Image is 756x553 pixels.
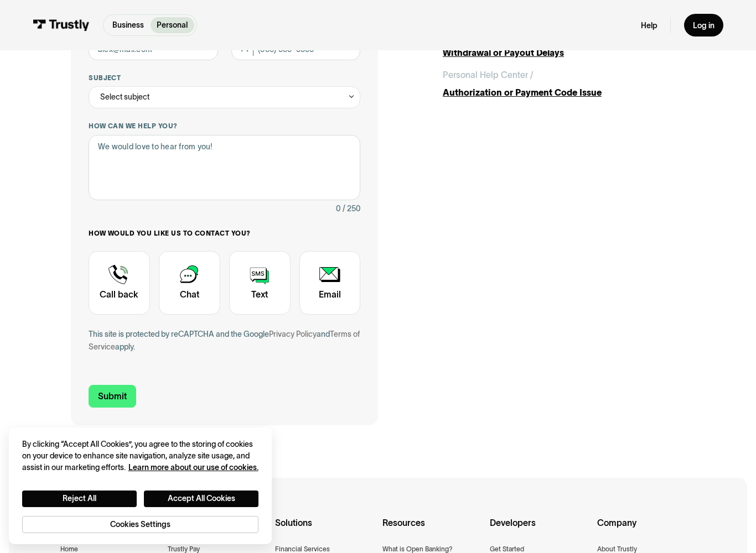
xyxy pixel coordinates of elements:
p: Business [112,19,144,31]
input: Submit [89,385,136,408]
div: Privacy [22,439,259,533]
div: Select subject [100,91,149,104]
button: Accept All Cookies [144,491,258,507]
a: More information about your privacy, opens in a new tab [128,463,258,472]
div: Authorization or Payment Code Issue [443,86,685,100]
a: Personal [151,17,195,33]
a: Privacy Policy [269,330,317,338]
div: Log in [693,20,714,30]
label: How can we help you? [89,122,360,131]
label: How would you like us to contact you? [89,229,360,238]
div: Withdrawal or Payout Delays [443,46,685,60]
button: Reject All [22,491,137,507]
div: Cookie banner [9,427,272,544]
div: Solutions [275,516,374,544]
div: Select subject [89,86,360,108]
div: Developers [490,516,588,544]
a: Log in [684,14,723,37]
button: Cookies Settings [22,516,259,534]
div: Personal Help Center / [443,69,534,82]
a: Help [641,20,657,30]
div: Resources [382,516,481,544]
div: Company [597,516,696,544]
a: Business [106,17,151,33]
div: / 250 [343,202,360,216]
label: Subject [89,74,360,82]
div: By clicking “Accept All Cookies”, you agree to the storing of cookies on your device to enhance s... [22,439,259,473]
img: Trustly Logo [33,19,90,32]
div: 0 [336,202,340,216]
div: This site is protected by reCAPTCHA and the Google and apply. [89,328,360,354]
a: Personal Help Center /Authorization or Payment Code Issue [443,69,685,99]
p: Personal [157,19,188,31]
